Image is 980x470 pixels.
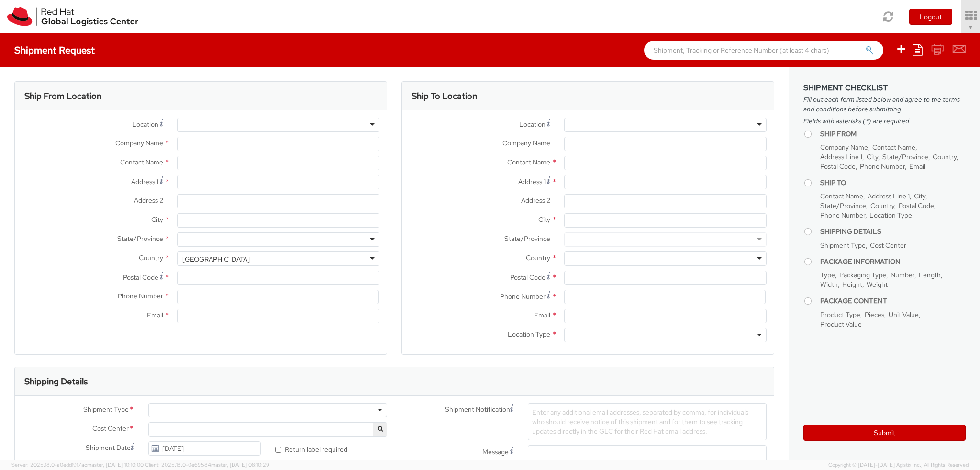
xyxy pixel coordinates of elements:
span: Shipment Type [820,241,866,250]
h4: Shipment Request [14,45,95,55]
span: Enter any additional email addresses, separated by comma, for individuals who should receive noti... [532,408,748,436]
span: Postal Code [899,201,934,210]
span: Phone Number [118,292,163,300]
h3: Ship From Location [24,91,101,101]
span: Weight [867,280,888,289]
span: Country [933,153,957,161]
span: Address 1 [131,177,158,186]
span: ▼ [968,23,974,31]
span: Height [842,280,862,289]
span: Email [909,162,925,171]
span: Contact Name [507,158,550,166]
span: Pieces [865,310,884,319]
span: State/Province [882,153,928,161]
span: Cost Center [870,241,906,250]
span: State/Province [504,234,550,243]
button: Submit [803,425,966,441]
span: Country [139,253,163,262]
span: Packaging Type [839,271,886,279]
span: Country [526,253,550,262]
span: City [151,215,163,224]
h4: Ship To [820,179,966,186]
span: Unit Value [889,310,919,319]
span: Phone Number [820,211,865,219]
h4: Package Information [820,258,966,265]
span: Type [820,271,835,279]
span: State/Province [820,201,866,210]
span: Postal Code [123,273,158,282]
span: City [867,153,878,161]
span: Phone Number [860,162,905,171]
span: Product Type [820,310,860,319]
span: Contact Name [120,158,163,166]
span: Server: 2025.18.0-a0edd1917ac [11,461,144,468]
span: Fill out each form listed below and agree to the terms and conditions before submitting [803,95,966,114]
h3: Shipment Checklist [803,84,966,92]
span: Postal Code [510,273,546,282]
h3: Ship To Location [412,91,477,101]
span: City [538,215,550,224]
span: Shipment Notification [445,404,510,415]
span: Width [820,280,838,289]
span: Address 2 [134,196,163,205]
span: Length [919,271,941,279]
span: Address Line 1 [868,192,910,200]
input: Shipment, Tracking or Reference Number (at least 4 chars) [644,41,883,60]
h4: Ship From [820,131,966,138]
span: Fields with asterisks (*) are required [803,116,966,126]
span: Phone Number [500,292,546,301]
img: rh-logistics-00dfa346123c4ec078e1.svg [7,7,138,26]
span: Location [132,120,158,129]
span: Company Name [502,139,550,147]
label: Return label required [275,443,349,454]
span: master, [DATE] 08:10:29 [211,461,269,468]
h4: Package Content [820,297,966,305]
span: Email [147,311,163,319]
span: Location [519,120,546,129]
span: Company Name [115,139,163,147]
span: Country [870,201,894,210]
span: Address 1 [518,177,546,186]
span: Copyright © [DATE]-[DATE] Agistix Inc., All Rights Reserved [828,461,969,469]
span: Message [482,448,509,456]
span: Client: 2025.18.0-0e69584 [145,461,269,468]
span: Address Line 1 [820,153,862,161]
input: Return label required [275,447,281,453]
span: Postal Code [820,162,856,171]
span: Contact Name [872,143,915,152]
span: Location Type [508,330,550,339]
span: Contact Name [820,192,863,200]
span: Cost Center [92,424,129,435]
div: [GEOGRAPHIC_DATA] [182,254,250,264]
span: master, [DATE] 10:10:00 [87,461,144,468]
span: Email [534,311,550,319]
span: Company Name [820,143,868,152]
span: Product Value [820,320,862,328]
span: Shipment Type [83,404,129,415]
span: Shipment Date [86,443,131,453]
span: State/Province [117,234,163,243]
span: Address 2 [521,196,550,205]
button: Logout [909,9,952,25]
span: Number [891,271,914,279]
h4: Shipping Details [820,228,966,235]
h3: Shipping Details [24,377,88,386]
span: City [914,192,925,200]
span: Location Type [869,211,912,219]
